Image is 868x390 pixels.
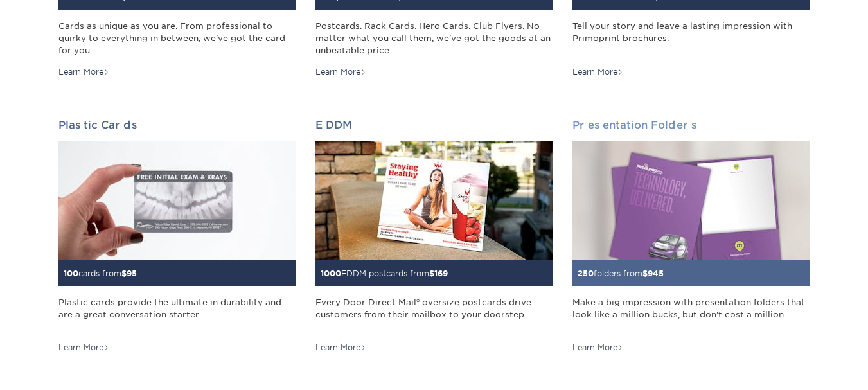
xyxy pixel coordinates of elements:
[315,66,366,78] div: Learn More
[58,119,296,354] a: Plastic Cards 100cards from$95 Plastic cards provide the ultimate in durability and are a great c...
[64,269,78,278] span: 100
[121,269,127,278] span: $
[315,342,366,353] div: Learn More
[578,269,594,278] span: 250
[58,66,109,78] div: Learn More
[315,20,553,57] div: Postcards. Rack Cards. Hero Cards. Club Flyers. No matter what you call them, we've got the goods...
[58,119,296,131] h2: Plastic Cards
[127,269,137,278] span: 95
[58,20,296,57] div: Cards as unique as you are. From professional to quirky to everything in between, we've got the c...
[58,141,296,260] img: Plastic Cards
[648,269,664,278] span: 945
[572,20,810,57] div: Tell your story and leave a lasting impression with Primoprint brochures.
[572,296,810,333] div: Make a big impression with presentation folders that look like a million bucks, but don't cost a ...
[315,119,553,131] h2: EDDM
[315,141,553,260] img: EDDM
[578,269,664,278] small: folders from
[572,119,810,354] a: Presentation Folders 250folders from$945 Make a big impression with presentation folders that loo...
[429,269,434,278] span: $
[572,141,810,260] img: Presentation Folders
[321,269,448,278] small: EDDM postcards from
[315,119,553,354] a: EDDM 1000EDDM postcards from$169 Every Door Direct Mail® oversize postcards drive customers from ...
[434,269,448,278] span: 169
[572,342,623,353] div: Learn More
[572,119,810,131] h2: Presentation Folders
[315,296,553,333] div: Every Door Direct Mail® oversize postcards drive customers from their mailbox to your doorstep.
[321,269,341,278] span: 1000
[642,269,648,278] span: $
[64,269,137,278] small: cards from
[572,66,623,78] div: Learn More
